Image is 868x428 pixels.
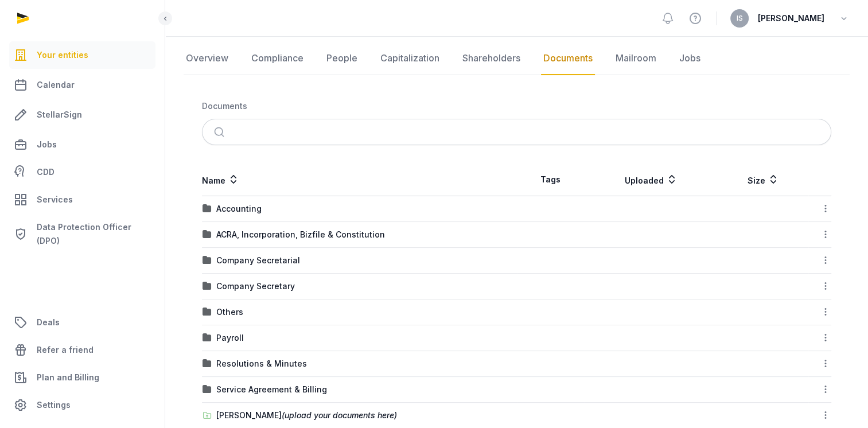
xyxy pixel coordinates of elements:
a: Services [9,186,155,213]
span: IS [737,15,743,22]
th: Size [718,164,808,196]
span: Calendar [37,78,75,92]
span: Deals [37,316,60,329]
a: Data Protection Officer (DPO) [9,216,155,252]
img: folder.svg [203,385,212,394]
img: folder.svg [203,333,212,343]
div: Others [216,306,243,318]
a: Plan and Billing [9,364,155,391]
span: Plan and Billing [37,371,99,384]
button: IS [730,9,749,28]
span: Jobs [37,138,57,151]
th: Uploaded [585,164,718,196]
div: Company Secretarial [216,255,300,266]
span: StellarSign [37,108,82,122]
img: folder-upload.svg [203,411,212,420]
div: Service Agreement & Billing [216,384,327,395]
a: Your entities [9,41,155,69]
img: folder.svg [203,204,212,213]
a: Settings [9,391,155,419]
nav: Breadcrumb [202,94,831,119]
a: Documents [541,42,595,75]
img: folder.svg [203,256,212,265]
img: folder.svg [203,308,212,317]
span: Data Protection Officer (DPO) [37,220,151,248]
div: Accounting [216,203,262,215]
iframe: Chat Widget [662,295,868,428]
a: People [324,42,360,75]
th: Tags [517,164,585,196]
span: Services [37,193,73,207]
a: Capitalization [378,42,442,75]
div: ACRA, Incorporation, Bizfile & Constitution [216,229,385,240]
span: [PERSON_NAME] [758,11,824,25]
div: Company Secretary [216,281,295,292]
a: Deals [9,309,155,336]
a: Jobs [9,131,155,158]
div: Payroll [216,332,244,344]
div: [PERSON_NAME] [216,410,397,421]
span: Refer a friend [37,343,94,357]
a: CDD [9,161,155,184]
span: Settings [37,398,71,412]
div: Виджет чата [662,295,868,428]
img: folder.svg [203,282,212,291]
a: Mailroom [613,42,659,75]
a: Compliance [249,42,306,75]
button: Submit [207,119,234,145]
img: folder.svg [203,230,212,239]
span: (upload your documents here) [282,410,397,420]
div: Documents [202,100,247,112]
a: Calendar [9,71,155,99]
a: Shareholders [460,42,523,75]
nav: Tabs [184,42,850,75]
span: Your entities [37,48,88,62]
th: Name [202,164,517,196]
span: CDD [37,165,55,179]
a: StellarSign [9,101,155,129]
div: Resolutions & Minutes [216,358,307,369]
a: Jobs [677,42,703,75]
img: folder.svg [203,359,212,368]
a: Refer a friend [9,336,155,364]
a: Overview [184,42,231,75]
